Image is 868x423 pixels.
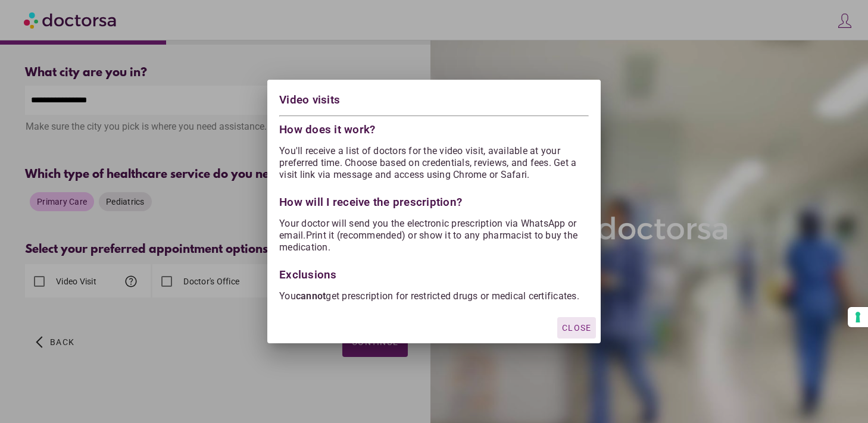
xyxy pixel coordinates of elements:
[557,317,596,339] button: Close
[279,190,589,208] div: How will I receive the prescription?
[279,145,589,181] p: You'll receive a list of doctors for the video visit, available at your preferred time. Choose ba...
[279,92,589,111] div: Video visits
[279,290,589,302] p: You get prescription for restricted drugs or medical certificates.
[279,218,589,253] p: Your doctor will send you the electronic prescription via WhatsApp or email.Print it (recommended...
[279,263,589,281] div: Exclusions
[296,290,326,302] strong: cannot
[562,323,591,333] span: Close
[279,121,589,136] div: How does it work?
[848,307,868,327] button: Your consent preferences for tracking technologies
